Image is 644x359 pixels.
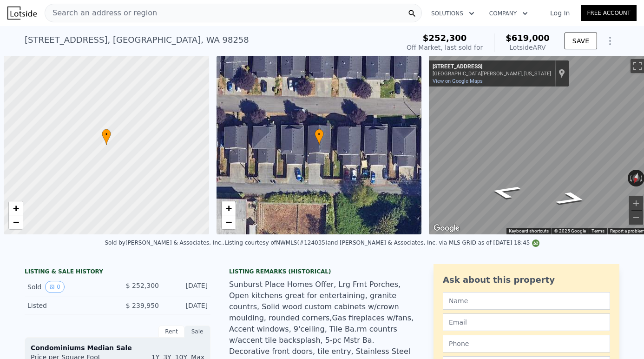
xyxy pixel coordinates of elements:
a: Zoom out [9,215,23,229]
a: View on Google Maps [433,78,483,84]
div: [GEOGRAPHIC_DATA][PERSON_NAME], [US_STATE] [433,71,551,77]
button: Reset the view [630,169,642,187]
span: Search an address or region [45,7,157,19]
div: Listing courtesy of NWMLS (#124035) and [PERSON_NAME] & Associates, Inc. via MLS GRID as of [DATE... [224,239,539,246]
span: + [225,202,231,214]
span: $ 239,950 [126,302,159,309]
div: [DATE] [166,301,208,310]
span: − [225,216,231,228]
button: Solutions [424,5,482,22]
a: Log In [539,8,581,18]
span: $ 252,300 [126,282,159,289]
button: Company [482,5,535,22]
img: Lotside [7,7,37,20]
a: Zoom in [9,201,23,215]
path: Go East, 11th St NE [477,181,534,202]
div: • [315,129,324,145]
div: Rent [158,326,184,338]
div: Sale [184,326,210,338]
span: © 2025 Google [554,228,586,233]
div: Listed [27,301,110,310]
input: Phone [443,335,610,352]
button: SAVE [565,33,597,49]
span: $619,000 [506,33,550,43]
img: Google [431,222,462,234]
a: Show location on map [559,68,565,79]
div: Ask about this property [443,273,610,286]
div: • [102,129,111,145]
img: NWMLS Logo [532,239,539,247]
div: Listing Remarks (Historical) [229,268,415,275]
div: Sold by [PERSON_NAME] & Associates, Inc. . [105,239,224,246]
div: Condominiums Median Sale [31,343,204,352]
div: Sold [27,281,110,293]
div: LISTING & SALE HISTORY [25,268,210,277]
a: Terms (opens in new tab) [591,228,605,233]
div: Lotside ARV [506,43,550,52]
a: Open this area in Google Maps (opens a new window) [431,222,462,234]
button: View historical data [45,281,65,293]
a: Zoom out [222,215,236,229]
div: [STREET_ADDRESS] , [GEOGRAPHIC_DATA] , WA 98258 [25,33,249,47]
button: Zoom out [629,211,643,225]
a: Zoom in [222,201,236,215]
span: • [315,130,324,139]
div: [DATE] [166,281,208,293]
span: − [13,216,19,228]
button: Rotate counterclockwise [628,170,633,186]
span: $252,300 [423,33,467,43]
button: Keyboard shortcuts [509,228,549,234]
span: • [102,130,111,139]
path: Go West, 11th St NE [543,188,600,209]
input: Email [443,313,610,331]
span: + [13,202,19,214]
div: [STREET_ADDRESS] [433,63,551,71]
button: Zoom in [629,196,643,210]
button: Show Options [601,32,619,50]
div: Off Market, last sold for [407,43,483,52]
input: Name [443,292,610,310]
a: Free Account [581,5,637,21]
